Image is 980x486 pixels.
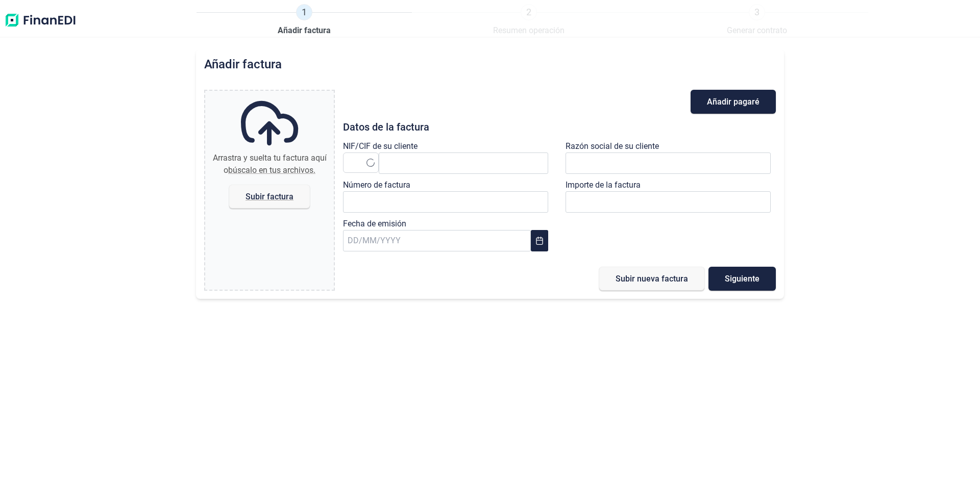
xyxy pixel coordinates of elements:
button: Siguiente [708,267,776,291]
span: Añadir factura [278,24,331,37]
span: Añadir pagaré [707,98,759,106]
button: Subir nueva factura [599,267,704,291]
label: Razón social de su cliente [566,140,659,152]
span: Subir nueva factura [616,275,688,283]
label: NIF/CIF de su cliente [343,140,418,152]
button: Choose Date [531,230,548,251]
div: Seleccione un país [366,153,378,172]
img: Logo de aplicación [4,4,77,37]
h2: Añadir factura [204,57,282,71]
input: DD/MM/YYYY [343,230,531,251]
button: Añadir pagaré [691,90,776,114]
label: Fecha de emisión [343,218,406,230]
label: Importe de la factura [566,179,641,191]
h3: Datos de la factura [343,122,776,132]
span: Siguiente [725,275,759,283]
a: 1Añadir factura [278,4,331,37]
label: Número de factura [343,179,410,191]
span: 1 [296,4,312,20]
